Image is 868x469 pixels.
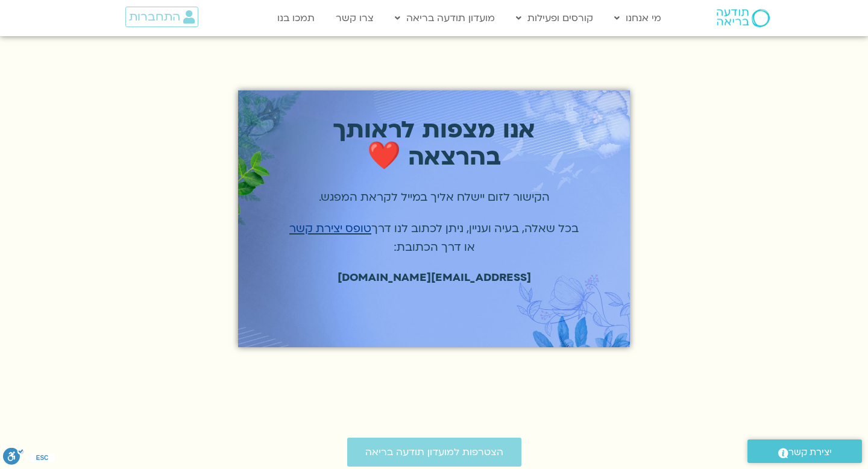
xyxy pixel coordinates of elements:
a: מועדון תודעה בריאה [389,7,501,30]
a: תמכו בנו [271,7,321,30]
span: [EMAIL_ADDRESS][DOMAIN_NAME] [338,271,531,284]
p: הקישור לזום יישלח אליך במייל לקראת המפגש. [286,188,582,207]
a: טופס יצירת קשר [289,221,371,236]
a: הצטרפות למועדון תודעה בריאה [347,438,521,467]
img: תודעה בריאה [717,9,770,27]
a: קורסים ופעילות [510,7,599,30]
span: יצירת קשר [788,444,832,461]
a: צרו קשר [330,7,380,30]
a: [EMAIL_ADDRESS][DOMAIN_NAME] [323,264,546,291]
span: הצטרפות למועדון תודעה בריאה [365,447,503,458]
a: מי אנחנו [608,7,667,30]
p: בכל שאלה, בעיה ועניין, ניתן לכתוב לנו דרך או דרך הכתובת: [286,219,582,257]
span: התחברות [129,10,180,24]
a: יצירת קשר [747,439,862,463]
p: אנו מצפות לראותך בהרצאה ❤️ [286,116,582,171]
a: התחברות [125,7,198,27]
